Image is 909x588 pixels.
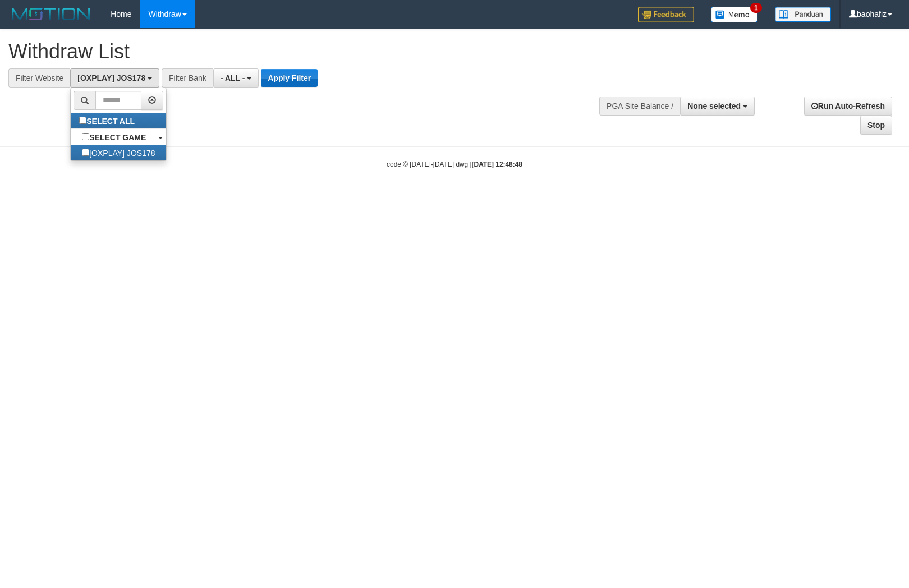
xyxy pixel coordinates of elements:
[599,97,680,116] div: PGA Site Balance /
[804,97,892,116] a: Run Auto-Refresh
[472,160,522,168] strong: [DATE] 12:48:48
[213,68,259,88] button: - ALL -
[638,7,694,22] img: Feedback.jpg
[79,117,86,124] input: SELECT ALL
[750,3,762,13] span: 1
[8,68,70,88] div: Filter Website
[387,160,522,168] small: code © [DATE]-[DATE] dwg |
[71,113,146,128] label: SELECT ALL
[71,129,166,145] a: SELECT GAME
[860,116,892,135] a: Stop
[82,133,89,140] input: SELECT GAME
[162,68,213,88] div: Filter Bank
[77,73,145,82] span: [OXPLAY] JOS178
[89,133,146,142] b: SELECT GAME
[687,102,741,111] span: None selected
[680,97,755,116] button: None selected
[82,149,89,156] input: [OXPLAY] JOS178
[70,68,159,88] button: [OXPLAY] JOS178
[8,6,94,22] img: MOTION_logo.png
[71,145,166,160] label: [OXPLAY] JOS178
[711,7,758,22] img: Button%20Memo.svg
[8,40,595,63] h1: Withdraw List
[261,69,318,87] button: Apply Filter
[221,73,245,82] span: - ALL -
[775,7,831,22] img: panduan.png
